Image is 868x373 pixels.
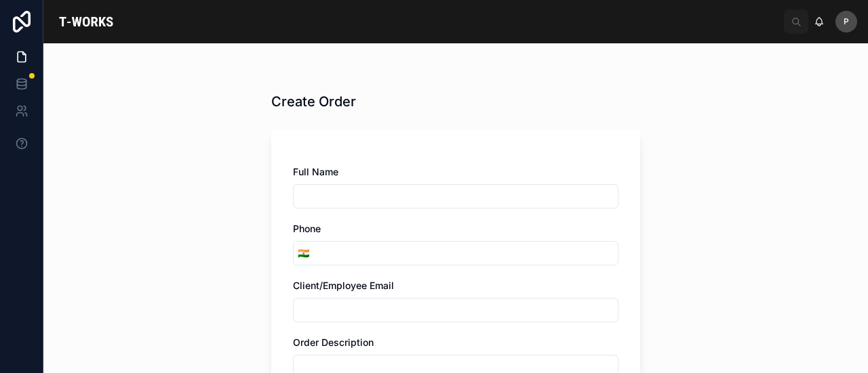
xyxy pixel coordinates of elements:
[293,280,394,291] span: Client/Employee Email
[271,92,356,111] h1: Create Order
[293,336,374,348] span: Order Description
[293,223,321,234] span: Phone
[844,16,849,27] span: P
[54,11,118,32] img: App logo
[298,246,309,260] span: 🇮🇳
[294,241,313,265] button: Select Button
[293,166,338,177] span: Full Name
[129,7,784,12] div: scrollable content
